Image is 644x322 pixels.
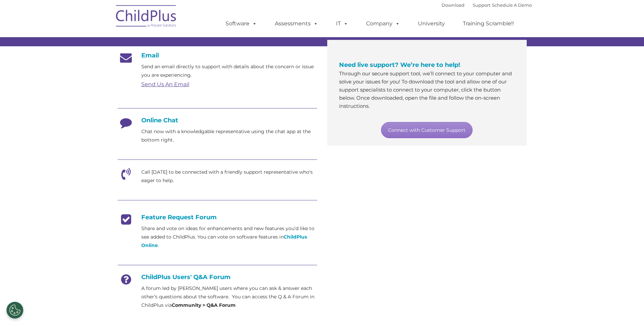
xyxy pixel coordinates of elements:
h4: ChildPlus Users' Q&A Forum [118,273,317,281]
p: Send an email directly to support with details about the concern or issue you are experiencing. [141,63,317,79]
a: IT [329,17,355,30]
a: Training Scramble!! [456,17,521,30]
a: ChildPlus Online [141,234,307,248]
p: Chat now with a knowledgable representative using the chat app at the bottom right. [141,127,317,144]
button: Cookies Settings [6,302,23,319]
h4: Email [118,52,317,59]
a: Assessments [268,17,325,30]
strong: Community > Q&A Forum [172,302,236,308]
font: | [442,2,532,8]
h4: Feature Request Forum [118,214,317,221]
h4: Online Chat [118,117,317,124]
p: Share and vote on ideas for enhancements and new features you’d like to see added to ChildPlus. Y... [141,224,317,250]
p: A forum led by [PERSON_NAME] users where you can ask & answer each other’s questions about the so... [141,284,317,309]
span: Need live support? We’re here to help! [339,61,460,69]
p: Through our secure support tool, we’ll connect to your computer and solve your issues for you! To... [339,70,515,110]
p: Call [DATE] to be connected with a friendly support representative who's eager to help. [141,168,317,185]
a: University [411,17,452,30]
a: Connect with Customer Support [381,122,473,138]
a: Schedule A Demo [492,2,532,8]
a: Support [473,2,491,8]
a: Company [359,17,407,30]
a: Download [442,2,464,8]
a: Send Us An Email [141,81,189,88]
a: Software [219,17,264,30]
img: ChildPlus by Procare Solutions [113,0,180,34]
